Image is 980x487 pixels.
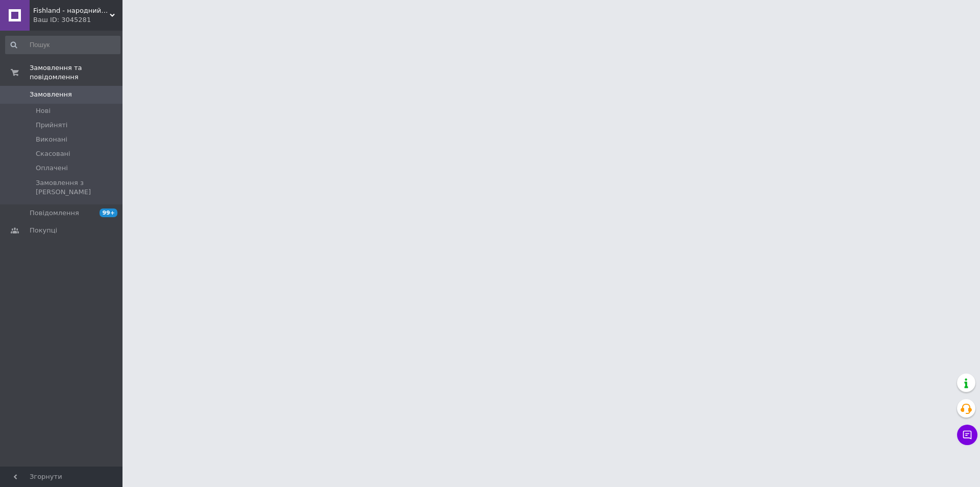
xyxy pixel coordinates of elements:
span: Замовлення з [PERSON_NAME] [36,178,119,197]
span: Покупці [30,226,57,235]
span: Нові [36,106,51,115]
input: Пошук [5,36,120,54]
span: Скасовані [36,149,70,158]
span: Замовлення та повідомлення [30,63,122,82]
span: 99+ [100,208,117,217]
span: Замовлення [30,90,72,99]
span: Fishland - народний рибальський магазин. Тут пахне рибалкою і хорошим відпочинком [33,6,110,15]
span: Прийняті [36,121,67,130]
span: Повідомлення [30,208,79,218]
div: Ваш ID: 3045281 [33,15,122,25]
span: Оплачені [36,164,68,173]
span: Виконані [36,135,67,144]
button: Чат з покупцем [957,425,977,445]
